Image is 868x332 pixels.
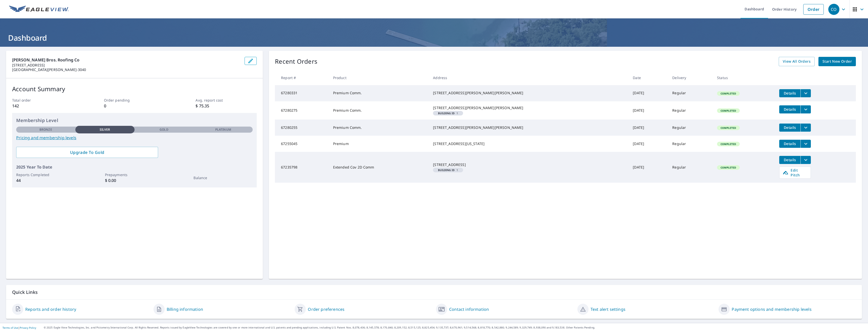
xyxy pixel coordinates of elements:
td: Regular [668,152,713,183]
em: Building ID [438,169,454,171]
span: View All Orders [783,58,811,65]
span: Details [782,125,797,130]
a: Contact information [449,306,489,312]
div: [STREET_ADDRESS][PERSON_NAME][PERSON_NAME] [433,90,625,96]
p: [STREET_ADDRESS] [12,63,241,67]
button: detailsBtn-67235798 [779,156,800,164]
p: Bronze [39,127,52,132]
p: Account Summary [12,84,257,93]
p: Silver [100,127,110,132]
p: 2025 Year To Date [16,164,253,170]
p: Avg. report cost [196,98,257,103]
td: 67235798 [275,152,329,183]
td: [DATE] [629,136,668,152]
div: CO [828,4,839,15]
span: 1 [435,169,461,171]
span: Completed [718,166,739,169]
div: [STREET_ADDRESS][US_STATE] [433,141,625,146]
a: Billing information [167,306,203,312]
td: Premium Comm. [329,120,429,136]
a: View All Orders [779,57,815,66]
p: [PERSON_NAME] Bros. Roofing Co [12,57,241,63]
span: Edit Pitch [783,168,808,177]
span: Details [782,91,797,96]
p: Recent Orders [275,57,317,66]
h1: Dashboard [6,33,862,43]
th: Status [713,70,775,85]
td: Regular [668,136,713,152]
td: Regular [668,85,713,101]
p: Reports Completed [16,172,75,177]
p: Prepayments [105,172,164,177]
div: [STREET_ADDRESS] [433,162,625,167]
p: © 2025 Eagle View Technologies, Inc. and Pictometry International Corp. All Rights Reserved. Repo... [44,326,865,329]
div: [STREET_ADDRESS][PERSON_NAME][PERSON_NAME] [433,105,625,110]
button: detailsBtn-67255045 [779,140,800,148]
img: EV Logo [9,6,69,13]
a: Payment options and membership levels [732,306,811,312]
p: Order pending [104,98,165,103]
p: [GEOGRAPHIC_DATA][PERSON_NAME]-3040 [12,67,241,72]
td: Regular [668,101,713,120]
a: Order [803,4,824,15]
a: Start New Order [818,57,856,66]
span: Start New Order [822,58,852,65]
span: Details [782,141,797,146]
td: 67280255 [275,120,329,136]
a: Terms of Use [3,326,18,329]
td: [DATE] [629,120,668,136]
p: Membership Level [16,117,253,124]
span: 1 [435,112,461,114]
p: Quick Links [12,289,856,295]
a: Text alert settings [591,306,625,312]
a: Upgrade To Gold [16,147,158,158]
span: Completed [718,109,739,112]
td: [DATE] [629,101,668,120]
span: Details [782,157,797,162]
td: Regular [668,120,713,136]
td: Premium [329,136,429,152]
td: Premium Comm. [329,85,429,101]
button: detailsBtn-67280331 [779,89,800,97]
button: filesDropdownBtn-67235798 [800,156,811,164]
td: 67255045 [275,136,329,152]
td: [DATE] [629,85,668,101]
td: [DATE] [629,152,668,183]
a: Reports and order history [25,306,76,312]
th: Delivery [668,70,713,85]
p: Platinum [215,127,231,132]
button: filesDropdownBtn-67255045 [800,140,811,148]
p: $ 0.00 [105,177,164,183]
p: 0 [104,103,165,109]
th: Address [429,70,629,85]
a: Pricing and membership levels [16,135,253,141]
a: Order preferences [308,306,344,312]
p: 44 [16,177,75,183]
p: Total order [12,98,73,103]
p: 142 [12,103,73,109]
td: Extended Cov 2D Comm [329,152,429,183]
button: filesDropdownBtn-67280331 [800,89,811,97]
span: Completed [718,142,739,146]
span: Completed [718,126,739,130]
p: Gold [160,127,168,132]
span: Details [782,107,797,112]
span: Completed [718,92,739,95]
p: | [3,326,36,329]
td: 67280275 [275,101,329,120]
button: detailsBtn-67280275 [779,105,800,113]
th: Date [629,70,668,85]
em: Building ID [438,112,454,114]
td: 67280331 [275,85,329,101]
div: [STREET_ADDRESS][PERSON_NAME][PERSON_NAME] [433,125,625,130]
td: Premium Comm. [329,101,429,120]
button: filesDropdownBtn-67280255 [800,124,811,132]
th: Report # [275,70,329,85]
a: Privacy Policy [20,326,36,329]
span: Upgrade To Gold [20,150,154,155]
button: detailsBtn-67280255 [779,124,800,132]
th: Product [329,70,429,85]
p: $ 75.35 [196,103,257,109]
button: filesDropdownBtn-67280275 [800,105,811,113]
a: Edit Pitch [779,167,811,179]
